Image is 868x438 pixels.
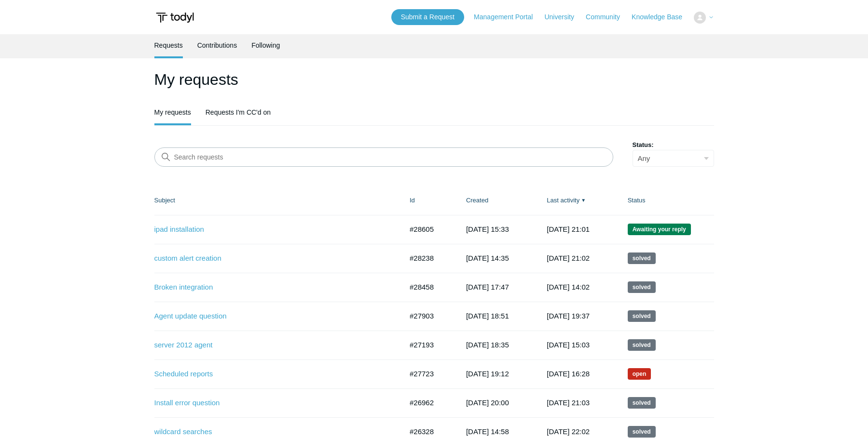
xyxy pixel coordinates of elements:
[466,225,509,233] time: 2025-10-02T15:33:06+00:00
[581,197,586,204] span: ▼
[586,12,630,22] a: Community
[547,312,590,320] time: 2025-09-25T19:37:28+00:00
[628,252,656,264] span: This request has been solved
[154,282,388,293] a: Broken integration
[547,197,579,204] a: Last activity▼
[466,254,509,262] time: 2025-09-19T14:35:18+00:00
[400,215,456,244] td: #28605
[466,427,509,436] time: 2025-07-17T14:58:56+00:00
[628,339,656,351] span: This request has been solved
[547,225,590,233] time: 2025-10-04T21:01:51+00:00
[206,101,271,123] a: Requests I'm CC'd on
[474,12,542,22] a: Management Portal
[400,302,456,331] td: #27903
[400,331,456,359] td: #27193
[400,388,456,417] td: #26962
[154,224,388,235] a: ipad installation
[154,369,388,380] a: Scheduled reports
[466,197,488,204] a: Created
[154,253,388,264] a: custom alert creation
[547,283,590,291] time: 2025-10-02T14:02:11+00:00
[632,12,692,22] a: Knowledge Base
[628,281,656,293] span: This request has been solved
[154,398,388,409] a: Install error question
[628,397,656,409] span: This request has been solved
[154,147,613,167] input: Search requests
[466,370,509,378] time: 2025-08-27T19:12:53+00:00
[544,12,583,22] a: University
[547,370,590,378] time: 2025-08-28T16:28:49+00:00
[628,310,656,322] span: This request has been solved
[154,68,714,91] h1: My requests
[547,341,590,349] time: 2025-09-10T15:03:18+00:00
[400,186,456,215] th: Id
[154,186,400,215] th: Subject
[400,244,456,273] td: #28238
[154,9,195,27] img: Todyl Support Center Help Center home page
[197,34,237,56] a: Contributions
[466,283,509,291] time: 2025-09-26T17:47:42+00:00
[154,426,388,438] a: wildcard searches
[547,398,590,407] time: 2025-08-26T21:03:04+00:00
[466,398,509,407] time: 2025-08-01T20:00:26+00:00
[618,186,714,215] th: Status
[547,254,590,262] time: 2025-10-03T21:02:03+00:00
[400,273,456,302] td: #28458
[628,426,656,438] span: This request has been solved
[391,9,464,25] a: Submit a Request
[466,341,509,349] time: 2025-08-08T18:35:54+00:00
[154,340,388,351] a: server 2012 agent
[633,140,714,150] label: Status:
[154,101,191,123] a: My requests
[154,311,388,322] a: Agent update question
[251,34,280,56] a: Following
[628,368,651,380] span: We are working on a response for you
[154,34,183,56] a: Requests
[466,312,509,320] time: 2025-09-03T18:51:58+00:00
[400,359,456,388] td: #27723
[547,427,590,436] time: 2025-08-13T22:02:31+00:00
[628,224,691,235] span: We are waiting for you to respond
